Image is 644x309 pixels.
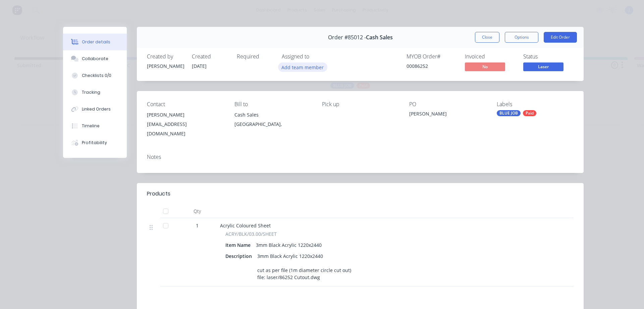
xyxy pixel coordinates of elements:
div: Profitability [82,140,107,146]
div: Paid [523,110,536,116]
span: Acrylic Coloured Sheet [220,222,271,229]
button: Edit Order [544,32,577,43]
div: Description [225,251,255,261]
div: Tracking [82,89,100,95]
button: Add team member [282,62,327,72]
button: Profitability [63,134,127,151]
div: Contact [147,101,224,107]
button: Options [505,32,538,43]
div: 3mm Black Acrylic 1220x2440 [253,240,324,250]
button: Tracking [63,84,127,101]
div: Collaborate [82,56,108,62]
button: Checklists 0/0 [63,67,127,84]
span: Laser [523,62,563,71]
button: Laser [523,62,563,73]
div: Assigned to [282,53,349,60]
div: [PERSON_NAME][EMAIL_ADDRESS][DOMAIN_NAME] [147,110,224,138]
button: Close [475,32,499,43]
button: Order details [63,34,127,50]
div: Pick up [322,101,399,107]
div: [PERSON_NAME] [147,110,224,120]
span: No [465,62,505,71]
span: 1 [196,222,199,229]
span: Cash Sales [366,34,393,41]
div: PO [409,101,486,107]
div: Status [523,53,574,60]
div: Notes [147,154,574,160]
span: ACRY/BLK/03.00/SHEET [225,230,277,237]
button: Add team member [278,62,327,72]
div: [PERSON_NAME] [147,62,184,70]
div: 00086252 [407,62,457,70]
span: Order #85012 - [328,34,366,41]
div: Created by [147,53,184,60]
div: Linked Orders [82,106,111,112]
div: Cash Sales [234,110,311,120]
div: 3mm Black Acrylic 1220x2440 cut as per file (1m diameter circle cut out) file: laser/86252 Cutout... [255,251,354,282]
button: Collaborate [63,50,127,67]
div: Order details [82,39,110,45]
div: Required [237,53,274,60]
div: Qty [177,205,217,218]
div: [GEOGRAPHIC_DATA], [234,120,311,129]
button: Linked Orders [63,101,127,118]
div: Cash Sales[GEOGRAPHIC_DATA], [234,110,311,132]
div: [PERSON_NAME] [409,110,486,120]
div: Item Name [225,240,253,250]
span: [DATE] [192,63,207,69]
div: Bill to [234,101,311,107]
div: Checklists 0/0 [82,73,111,79]
div: Products [147,190,170,198]
div: Labels [497,101,574,107]
div: MYOB Order # [407,53,457,60]
div: BLUE JOB [497,110,521,116]
div: Created [192,53,229,60]
div: [EMAIL_ADDRESS][DOMAIN_NAME] [147,120,224,138]
button: Timeline [63,118,127,134]
div: Timeline [82,123,100,129]
div: Invoiced [465,53,515,60]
